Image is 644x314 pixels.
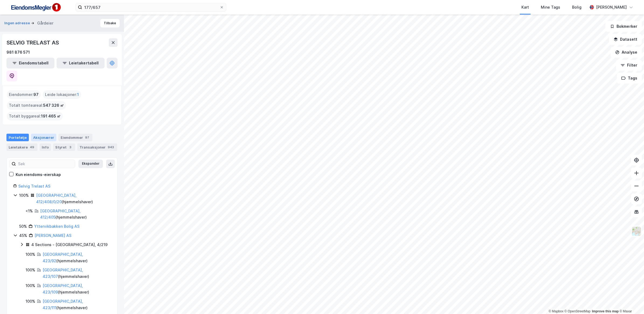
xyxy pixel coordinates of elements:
a: [PERSON_NAME] AS [34,233,71,238]
button: Leietakertabell [57,58,105,68]
div: 50% [19,223,27,230]
button: Tags [617,73,642,84]
div: Portefølje [6,134,29,141]
div: Totalt tomteareal : [7,101,66,110]
div: ( hjemmelshaver ) [43,251,111,264]
div: Info [40,143,51,151]
button: Datasett [609,34,642,45]
div: Bolig [572,4,581,11]
div: 45% [19,232,27,239]
div: Leide lokasjoner : [43,90,81,99]
button: Filter [616,60,642,71]
div: Leietakere [6,143,37,151]
div: 4 Sections - [GEOGRAPHIC_DATA], 4/219 [31,241,108,248]
div: 100% [26,282,35,289]
div: Gårdeier [37,20,53,26]
input: Søk [16,160,75,168]
a: Yttervikbakken Bolig AS [34,224,79,229]
div: [PERSON_NAME] [596,4,627,11]
div: ( hjemmelshaver ) [43,267,111,280]
div: ( hjemmelshaver ) [43,298,111,311]
iframe: Chat Widget [617,288,644,314]
div: SELVIG TRELAST AS [6,38,60,47]
a: [GEOGRAPHIC_DATA], 423/92 [43,252,83,263]
div: Styret [53,143,75,151]
a: [GEOGRAPHIC_DATA], 423/107 [43,268,83,279]
div: 100% [26,267,35,273]
a: OpenStreetMap [565,309,591,313]
div: ( hjemmelshaver ) [36,192,111,205]
img: Z [631,226,642,236]
div: Eiendommer : [7,90,41,99]
div: Transaksjoner [77,143,117,151]
div: 100% [19,192,29,199]
span: 547 326 ㎡ [43,102,64,109]
button: Tilbake [100,19,120,27]
button: Bokmerker [605,21,642,32]
div: 49 [29,144,35,150]
a: [GEOGRAPHIC_DATA], 412/408/0/20 [36,193,77,204]
a: [GEOGRAPHIC_DATA], 423/111 [43,299,83,310]
a: Selvig Trelast AS [18,184,50,188]
div: ( hjemmelshaver ) [43,282,111,295]
div: Eiendommer [58,134,92,141]
div: 100% [26,251,35,258]
button: Analyse [611,47,642,58]
div: Mine Tags [541,4,560,11]
div: Totalt byggareal : [7,112,63,120]
div: <1% [26,208,33,214]
button: Ekspander [78,160,103,168]
div: Kontrollprogram for chat [617,288,644,314]
div: 97 [84,135,90,140]
div: Aksjonærer [31,134,56,141]
a: Mapbox [549,309,563,313]
div: ( hjemmelshaver ) [40,208,111,221]
div: 981 876 571 [6,49,30,56]
a: [GEOGRAPHIC_DATA], 412/405 [40,209,81,220]
div: Kart [521,4,529,11]
a: Improve this map [592,309,619,313]
span: 1 [77,91,79,98]
div: 100% [26,298,35,305]
span: 191 465 ㎡ [41,113,61,119]
button: Eiendomstabell [6,58,54,68]
img: F4PB6Px+NJ5v8B7XTbfpPpyloAAAAASUVORK5CYII= [9,1,63,13]
div: 943 [107,144,115,150]
div: Kun eiendoms-eierskap [16,171,61,178]
span: 97 [33,91,39,98]
div: 3 [68,144,73,150]
input: Søk på adresse, matrikkel, gårdeiere, leietakere eller personer [82,3,220,11]
button: Ingen adresse [4,20,31,26]
a: [GEOGRAPHIC_DATA], 423/109 [43,283,83,294]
